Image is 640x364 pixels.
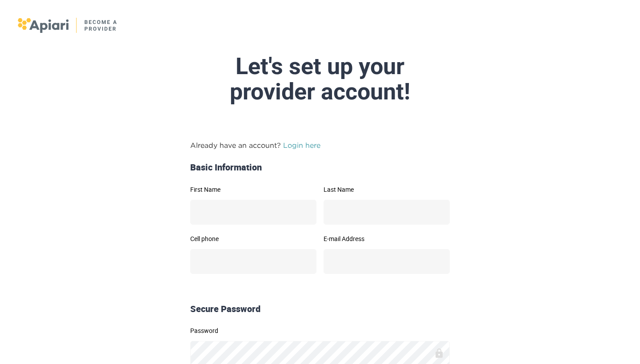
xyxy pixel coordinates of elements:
[324,236,450,242] label: E-mail Address
[190,328,450,334] label: Password
[110,54,530,104] div: Let's set up your provider account!
[190,236,316,242] label: Cell phone
[187,303,453,316] div: Secure Password
[190,186,316,193] label: First Name
[18,18,118,33] img: logo
[190,140,450,150] p: Already have an account?
[187,161,453,174] div: Basic Information
[283,141,320,149] a: Login here
[324,186,450,193] label: Last Name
